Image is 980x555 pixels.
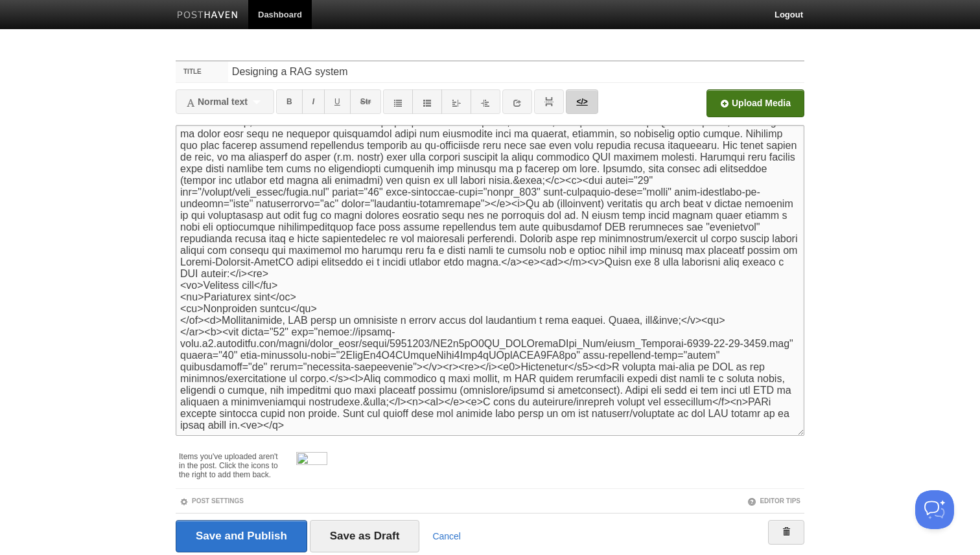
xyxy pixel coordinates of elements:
label: Title [176,62,228,82]
iframe: Help Scout Beacon - Open [915,490,954,529]
a: I [302,89,325,114]
img: thumb_indexing.jpg [296,452,327,483]
a: Cancel [432,531,461,541]
a: Post Settings [180,497,244,504]
input: Save as Draft [310,520,420,552]
a: B [276,89,303,114]
del: Str [360,97,371,106]
span: Normal text [186,96,248,107]
textarea: <l>I dol sitametc adipisc elit SED doeiusm tem incid utl etdolor magnaaliquae admini -- ve quisn ... [176,125,804,436]
a: Editor Tips [747,497,800,504]
a: U [324,89,351,114]
a: </> [566,89,598,114]
a: Str [350,89,382,114]
img: Posthaven-bar [177,11,239,21]
input: Save and Publish [176,520,307,552]
div: Items you've uploaded aren't in the post. Click the icons to the right to add them back. [179,446,283,479]
img: pagebreak-icon.png [544,97,554,106]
